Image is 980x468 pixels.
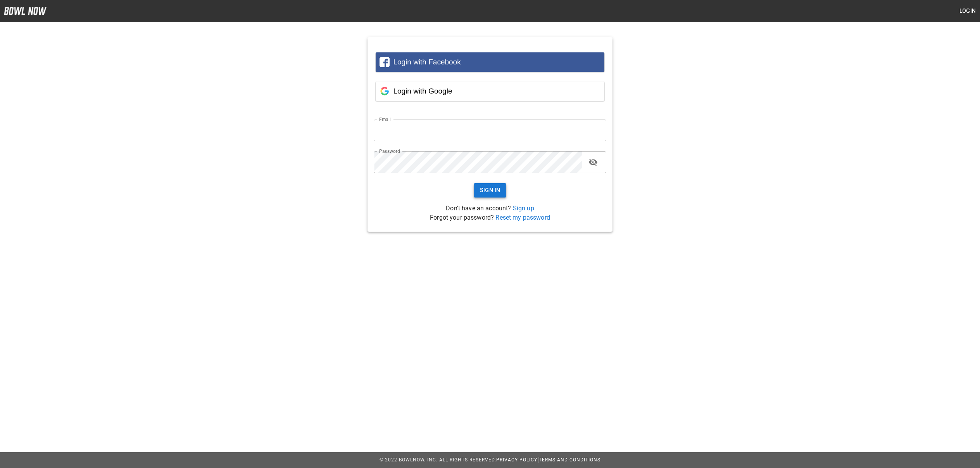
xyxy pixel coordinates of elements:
[374,213,606,222] p: Forgot your password?
[474,183,507,198] button: Sign In
[513,205,534,212] a: Sign up
[495,214,550,221] a: Reset my password
[539,457,600,463] a: Terms and Conditions
[955,4,980,18] button: Login
[393,58,461,66] span: Login with Facebook
[374,204,606,213] p: Don't have an account?
[393,87,452,95] span: Login with Google
[380,457,496,463] span: © 2022 BowlNow, Inc. All Rights Reserved.
[585,154,601,170] button: toggle password visibility
[376,52,604,72] button: Login with Facebook
[376,81,604,101] button: Login with Google
[4,7,47,15] img: logo
[496,457,537,463] a: Privacy Policy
